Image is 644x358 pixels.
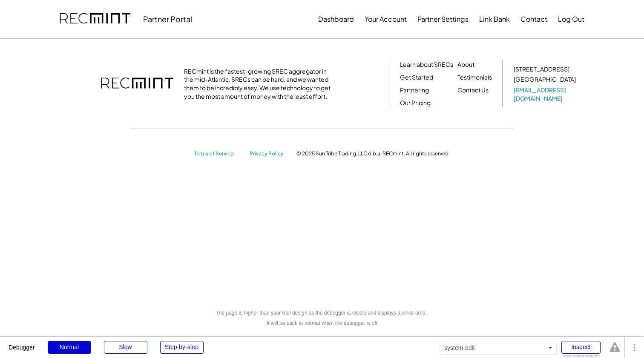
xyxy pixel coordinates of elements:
[400,60,453,69] a: Learn about SRECs
[561,354,601,358] div: Show responsive boxes
[194,150,241,158] a: Terms of Service
[400,73,433,82] a: Get Started
[9,337,35,350] div: Debugger
[479,11,510,28] button: Link Bank
[296,150,450,157] div: © 2025 Sun Tribe Trading, LLC d.b.a. RECmint. All rights reserved.
[101,69,173,99] img: recmint-logotype%403x.png
[143,14,192,24] div: Partner Portal
[457,60,474,69] a: About
[104,341,147,354] div: Slow
[457,86,489,95] a: Contact Us
[184,67,335,100] div: RECmint is the fastest-growing SREC aggregator in the mid-Atlantic. SRECs can be hard, and we wan...
[417,11,469,28] button: Partner Settings
[457,73,492,82] a: Testimonials
[561,341,601,354] div: Inspect
[520,11,547,28] button: Contact
[514,86,578,103] a: [EMAIL_ADDRESS][DOMAIN_NAME]
[365,11,407,28] button: Your Account
[514,65,569,74] div: [STREET_ADDRESS]
[48,341,91,354] div: Normal
[558,11,584,28] button: Log Out
[60,5,130,34] img: recmint-logotype%403x.png
[318,11,354,28] button: Dashboard
[514,75,576,84] div: [GEOGRAPHIC_DATA]
[250,150,288,158] a: Privacy Policy
[160,341,204,354] div: Step-by-step
[400,86,429,95] a: Partnering
[440,341,557,355] div: system-edit
[400,99,431,107] a: Our Pricing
